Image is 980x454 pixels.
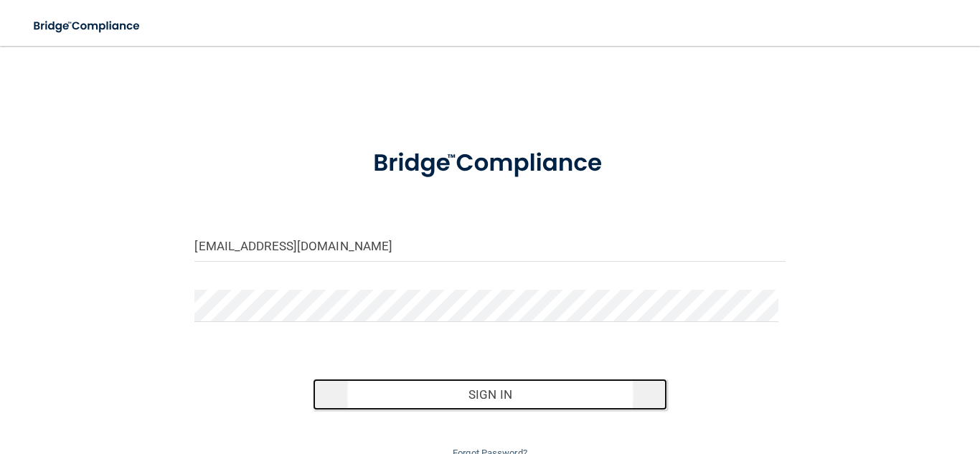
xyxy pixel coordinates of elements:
[22,11,154,41] img: bridge_compliance_login_screen.278c3ca4.svg
[908,355,963,410] iframe: Drift Widget Chat Controller
[194,230,785,262] input: Email
[348,132,633,195] img: bridge_compliance_login_screen.278c3ca4.svg
[313,379,667,410] button: Sign In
